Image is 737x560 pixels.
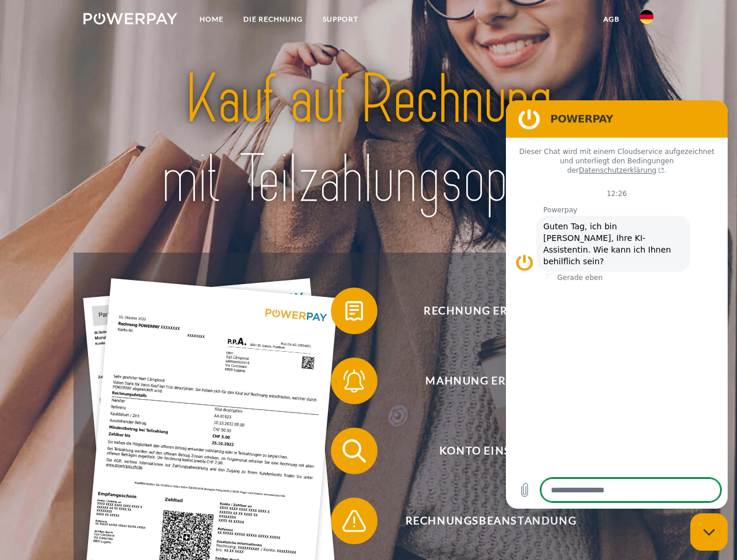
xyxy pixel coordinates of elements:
span: Mahnung erhalten? [348,358,634,404]
span: Rechnungsbeanstandung [348,498,634,544]
a: agb [593,9,630,30]
button: Mahnung erhalten? [331,358,634,404]
a: Home [190,9,233,30]
button: Konto einsehen [331,428,634,474]
span: Rechnung erhalten? [348,288,634,334]
img: de [640,10,654,24]
span: Konto einsehen [348,428,634,474]
img: qb_bell.svg [340,366,369,395]
a: SUPPORT [313,9,368,30]
img: qb_warning.svg [340,506,369,535]
img: logo-powerpay-white.svg [83,13,177,24]
iframe: Schaltfläche zum Öffnen des Messaging-Fensters; Konversation läuft [690,513,728,551]
img: qb_search.svg [340,436,369,466]
button: Rechnung erhalten? [331,288,634,334]
a: DIE RECHNUNG [233,9,313,30]
button: Rechnungsbeanstandung [331,498,634,544]
iframe: Messaging-Fenster [506,100,728,509]
img: title-powerpay_de.svg [111,56,626,223]
img: qb_bill.svg [340,296,369,325]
